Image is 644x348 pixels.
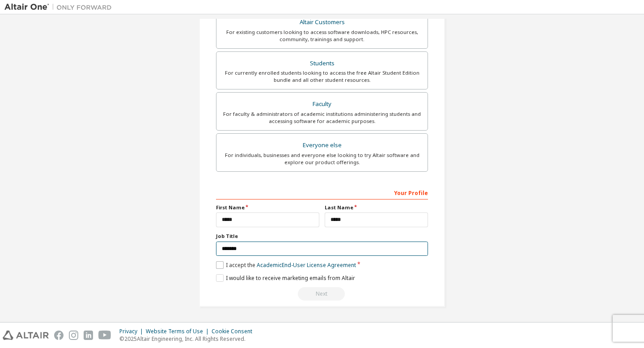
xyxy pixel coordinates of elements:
div: Your Profile [216,185,428,199]
img: Altair One [4,3,116,12]
img: facebook.svg [54,331,64,340]
div: Privacy [119,328,146,335]
img: linkedin.svg [84,331,93,340]
label: First Name [216,204,319,211]
div: For faculty & administrators of academic institutions administering students and accessing softwa... [222,110,422,125]
div: Everyone else [222,139,422,152]
div: Altair Customers [222,16,422,29]
div: Website Terms of Use [146,328,212,335]
div: For currently enrolled students looking to access the free Altair Student Edition bundle and all ... [222,69,422,84]
div: You need to provide your academic email [216,287,428,301]
label: Last Name [325,204,428,211]
img: instagram.svg [69,331,78,340]
img: altair_logo.svg [3,331,49,340]
p: © 2025 Altair Engineering, Inc. All Rights Reserved. [119,335,258,343]
a: Academic End-User License Agreement [257,261,356,269]
div: Students [222,57,422,70]
img: youtube.svg [98,331,111,340]
label: I would like to receive marketing emails from Altair [216,274,355,282]
div: For individuals, businesses and everyone else looking to try Altair software and explore our prod... [222,152,422,166]
label: I accept the [216,261,356,269]
div: Faculty [222,98,422,110]
div: For existing customers looking to access software downloads, HPC resources, community, trainings ... [222,29,422,43]
div: Cookie Consent [212,328,258,335]
label: Job Title [216,233,428,240]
